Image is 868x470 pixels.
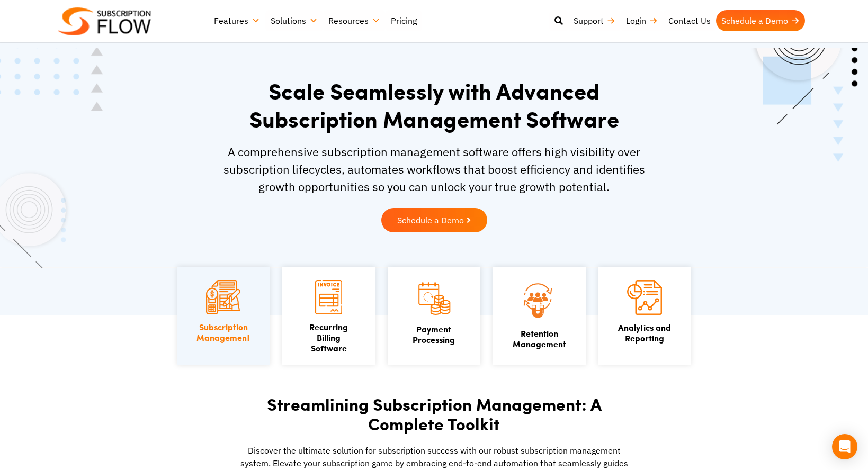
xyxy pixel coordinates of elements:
a: Resources [323,10,386,31]
a: Retention Management [513,327,566,350]
div: Open Intercom Messenger [832,434,857,459]
img: Subscriptionflow [58,7,151,35]
p: A comprehensive subscription management software offers high visibility over subscription lifecyc... [214,143,654,195]
h1: Scale Seamlessly with Advanced Subscription Management Software [214,77,654,132]
a: SubscriptionManagement [196,321,250,344]
a: Support [568,10,621,31]
a: Solutions [265,10,323,31]
a: Recurring Billing Software [309,321,348,354]
a: Analytics andReporting [618,321,671,344]
img: Retention Management icon [509,280,570,320]
span: Schedule a Demo [397,216,464,224]
a: Schedule a Demo [381,208,487,232]
img: Subscription Management icon [206,280,240,314]
a: Pricing [386,10,422,31]
img: Analytics and Reporting icon [627,280,662,315]
h2: Streamlining Subscription Management: A Complete Toolkit [238,394,630,433]
a: Features [209,10,265,31]
a: Contact Us [663,10,716,31]
a: Login [621,10,663,31]
a: PaymentProcessing [413,323,455,346]
img: Recurring Billing Software icon [315,280,342,314]
img: Payment Processing icon [417,280,451,317]
a: Schedule a Demo [716,10,805,31]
